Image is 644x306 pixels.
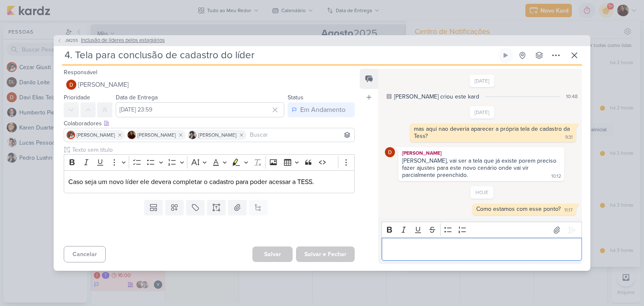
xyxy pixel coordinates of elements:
p: Caso seja um novo líder ele devera completar o cadastro para poder acessar a TESS. [68,177,350,187]
label: Data de Entrega [116,94,158,101]
span: [PERSON_NAME] [78,80,129,90]
div: mas aqui nao deveria aparecer a própria tela de cadastro da Tess? [414,125,571,140]
span: JM255 [64,37,79,44]
div: 9:31 [565,134,573,141]
div: Ligar relógio [502,52,509,59]
img: Jaqueline Molina [127,131,136,139]
div: Como estamos com esse ponto? [476,205,561,213]
div: Editor toolbar [382,222,582,238]
button: Em Andamento [288,102,355,117]
img: Davi Elias Teixeira [66,80,76,90]
input: Buscar [248,130,353,140]
label: Responsável [64,69,97,76]
span: Inclusão de líderes pelos estagiários [81,36,165,45]
input: Kard Sem Título [62,48,496,63]
label: Status [288,94,304,101]
input: Texto sem título [70,145,355,154]
button: Cancelar [64,246,106,262]
div: Em Andamento [300,105,345,115]
div: Editor toolbar [64,154,355,171]
img: Cezar Giusti [67,131,75,139]
img: Pedro Luahn Simões [188,131,197,139]
div: Colaboradores [64,119,355,128]
div: 11:17 [564,207,573,214]
span: [PERSON_NAME] [198,131,236,139]
div: 10:12 [551,173,561,180]
div: [PERSON_NAME] [400,149,563,157]
button: [PERSON_NAME] [64,77,355,92]
span: [PERSON_NAME] [138,131,176,139]
div: [PERSON_NAME], vai ser a tela que já existe porem preciso fazer ajustes para este novo cenário on... [402,157,558,179]
div: [PERSON_NAME] criou este kard [394,92,479,101]
span: [PERSON_NAME] [77,131,115,139]
div: Editor editing area: main [64,170,355,193]
div: Editor editing area: main [382,238,582,261]
img: Davi Elias Teixeira [385,147,395,157]
div: 10:48 [566,93,578,100]
label: Prioridade [64,94,90,101]
input: Select a date [116,102,284,117]
button: JM255 Inclusão de líderes pelos estagiários [57,36,165,45]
